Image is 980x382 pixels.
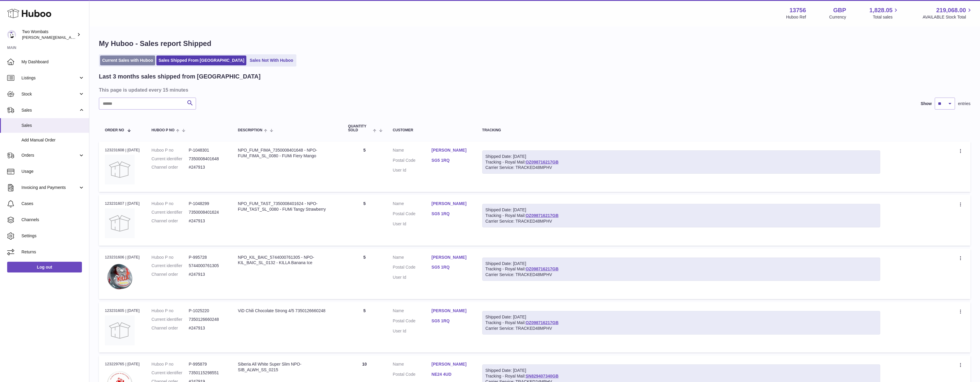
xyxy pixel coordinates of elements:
[152,370,189,376] dt: Current identifier
[238,308,336,314] div: ViD Chili Chocolate Strong 4/5 7350126660248
[482,258,880,281] div: Tracking - Royal Mail:
[152,156,189,162] dt: Current identifier
[105,208,135,238] img: no-photo.jpg
[99,87,969,93] h3: This page is updated every 15 minutes
[829,14,846,20] div: Currency
[923,14,973,20] span: AVAILABLE Stock Total
[921,101,932,107] label: Show
[432,211,470,217] a: SG5 1RQ
[189,218,226,224] dd: #247913
[156,56,246,65] a: Sales Shipped From [GEOGRAPHIC_DATA]
[189,164,226,170] dd: #247913
[393,361,432,369] dt: Name
[248,56,295,65] a: Sales Not With Huboo
[486,165,877,170] div: Carrier Service: TRACKED48MPHV
[393,264,432,272] dt: Postal Code
[393,128,470,132] div: Customer
[105,361,140,367] div: 123229765 | [DATE]
[105,315,135,345] img: no-photo.jpg
[923,6,973,20] a: 219,068.00 AVAILABLE Stock Total
[152,308,189,314] dt: Huboo P no
[238,128,262,132] span: Description
[21,107,78,113] span: Sales
[432,201,470,207] a: [PERSON_NAME]
[105,155,135,184] img: no-photo.jpg
[393,211,432,218] dt: Postal Code
[393,201,432,208] dt: Name
[342,302,387,352] td: 5
[189,361,226,367] dd: P-995879
[936,6,966,14] span: 219,068.00
[105,255,140,260] div: 123231606 | [DATE]
[21,91,78,97] span: Stock
[786,14,806,20] div: Huboo Ref
[7,30,16,39] img: alan@twowombats.com
[152,361,189,367] dt: Huboo P no
[21,137,85,143] span: Add Manual Order
[105,147,140,153] div: 123231608 | [DATE]
[342,249,387,299] td: 5
[189,370,226,376] dd: 7350115298551
[189,210,226,215] dd: 7350008401624
[342,141,387,192] td: 5
[7,262,82,272] a: Log out
[189,201,226,207] dd: P-1048299
[873,14,899,20] span: Total sales
[105,128,124,132] span: Order No
[21,123,85,128] span: Sales
[238,147,336,159] div: NPO_FUM_FIMA_7350008401648 - NPO-FUM_FIMA_SL_0080 - FUMi Fiery Mango
[869,6,900,20] a: 1,828.05 Total sales
[105,262,135,292] img: KILLA_Banana_Ice_Slim_Extra_Strong_Nicotine_Pouches-5744000761305.webp
[393,308,432,315] dt: Name
[869,6,893,14] span: 1,828.05
[486,272,877,278] div: Carrier Service: TRACKED48MPHV
[432,264,470,270] a: SG5 1RQ
[348,124,372,132] span: Quantity Sold
[189,308,226,314] dd: P-1025220
[393,221,432,227] dt: User Id
[393,328,432,334] dt: User Id
[21,59,85,65] span: My Dashboard
[189,272,226,277] dd: #247913
[958,101,970,107] span: entries
[99,39,970,48] h1: My Huboo - Sales report Shipped
[21,75,78,81] span: Listings
[152,218,189,224] dt: Channel order
[486,368,877,373] div: Shipped Date: [DATE]
[21,169,85,174] span: Usage
[22,35,119,40] span: [PERSON_NAME][EMAIL_ADDRESS][DOMAIN_NAME]
[21,153,78,158] span: Orders
[432,361,470,367] a: [PERSON_NAME]
[342,195,387,245] td: 5
[482,128,880,132] div: Tracking
[486,218,877,224] div: Carrier Service: TRACKED48MPHV
[189,156,226,162] dd: 7350008401648
[152,255,189,260] dt: Huboo P no
[432,308,470,314] a: [PERSON_NAME]
[152,147,189,153] dt: Huboo P no
[152,317,189,322] dt: Current identifier
[21,201,85,207] span: Cases
[189,255,226,260] dd: P-995728
[393,158,432,165] dt: Postal Code
[189,325,226,331] dd: #247913
[105,308,140,313] div: 123231605 | [DATE]
[21,185,78,190] span: Invoicing and Payments
[189,147,226,153] dd: P-1048301
[189,263,226,269] dd: 5744000761305
[99,73,261,81] h2: Last 3 months sales shipped from [GEOGRAPHIC_DATA]
[393,255,432,262] dt: Name
[482,311,880,335] div: Tracking - Royal Mail:
[152,201,189,207] dt: Huboo P no
[189,317,226,322] dd: 7350126660248
[21,217,85,223] span: Channels
[100,56,155,65] a: Current Sales with Huboo
[105,201,140,206] div: 123231607 | [DATE]
[432,158,470,163] a: SG5 1RQ
[525,320,559,325] a: OZ098716217GB
[486,314,877,320] div: Shipped Date: [DATE]
[393,275,432,280] dt: User Id
[152,272,189,277] dt: Channel order
[432,255,470,260] a: [PERSON_NAME]
[393,318,432,325] dt: Postal Code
